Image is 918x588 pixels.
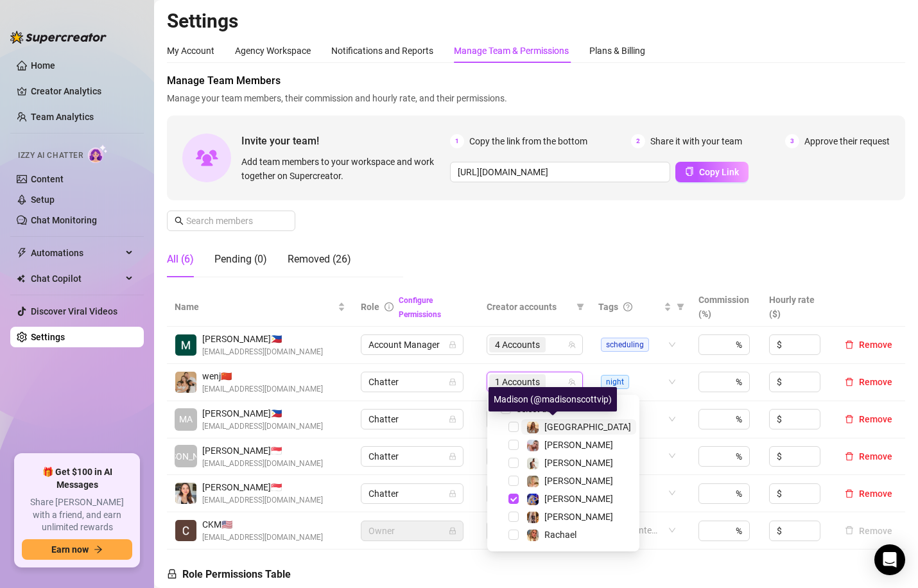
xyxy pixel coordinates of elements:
img: Kelsey [527,440,539,451]
a: Creator Analytics [31,81,134,101]
img: Chat Copilot [17,274,25,283]
span: delete [845,377,854,386]
span: Role [361,302,379,312]
span: Approve their request [804,134,890,148]
span: delete [845,452,854,461]
span: thunderbolt [17,248,27,258]
button: Remove [840,449,897,464]
span: [GEOGRAPHIC_DATA] [544,422,631,432]
span: info-circle [385,302,394,311]
img: Rachael [527,530,539,541]
img: AI Chatter [88,144,108,163]
a: Discover Viral Videos [31,306,117,316]
span: Select tree node [508,458,519,468]
span: Tags [598,300,618,314]
img: logo-BBDzfeDw.svg [10,31,107,44]
span: [PERSON_NAME] [544,476,613,486]
span: lock [167,569,177,579]
span: [EMAIL_ADDRESS][DOMAIN_NAME] [202,494,323,506]
span: [PERSON_NAME] 🇸🇬 [202,444,323,458]
img: Mellanie [527,512,539,523]
span: 4 Accounts [489,337,546,352]
span: Share [PERSON_NAME] with a friend, and earn unlimited rewards [22,496,132,534]
div: All (6) [167,252,194,267]
input: Search members [186,214,277,228]
span: wenj 🇨🇳 [202,369,323,383]
span: 1 Accounts [495,375,540,389]
button: Remove [840,411,897,427]
span: Invite your team! [241,133,450,149]
span: [PERSON_NAME] [544,512,613,522]
button: Copy Link [675,162,749,182]
span: arrow-right [94,545,103,554]
div: Manage Team & Permissions [454,44,569,58]
span: 2 [631,134,645,148]
span: Select tree node [508,530,519,540]
span: 3 [785,134,799,148]
span: team [568,378,576,386]
span: lock [449,415,456,423]
span: Remove [859,451,892,462]
span: 🎁 Get $100 in AI Messages [22,466,132,491]
span: [EMAIL_ADDRESS][DOMAIN_NAME] [202,383,323,395]
span: Manage Team Members [167,73,905,89]
button: Remove [840,523,897,539]
span: scheduling [601,338,649,352]
a: Setup [31,195,55,205]
span: Copy Link [699,167,739,177]
th: Commission (%) [691,288,761,327]
span: search [175,216,184,225]
button: Earn nowarrow-right [22,539,132,560]
span: lock [449,527,456,535]
span: delete [845,340,854,349]
img: Kaye Castillano [175,483,196,504]
span: 1 [450,134,464,148]
span: [PERSON_NAME] [544,440,613,450]
span: filter [576,303,584,311]
span: question-circle [623,302,632,311]
div: Pending (0) [214,252,267,267]
a: Configure Permissions [399,296,441,319]
span: Account Manager [368,335,456,354]
span: Owner [368,521,456,540]
span: Chatter [368,447,456,466]
button: Remove [840,486,897,501]
a: Team Analytics [31,112,94,122]
span: Chatter [368,484,456,503]
a: Settings [31,332,65,342]
span: filter [677,303,684,311]
th: Hourly rate ($) [761,288,832,327]
th: Name [167,288,353,327]
h2: Settings [167,9,905,33]
span: delete [845,415,854,424]
span: lock [449,341,456,349]
span: [PERSON_NAME] [544,494,613,504]
span: lock [449,378,456,386]
img: CKM [175,520,196,541]
img: Courtney [527,494,539,505]
span: Remove [859,489,892,499]
span: [PERSON_NAME] [152,449,220,463]
span: Manage your team members, their commission and hourly rate, and their permissions. [167,91,905,105]
div: Plans & Billing [589,44,645,58]
span: [PERSON_NAME] [544,458,613,468]
span: Creator accounts [487,300,571,314]
div: Open Intercom Messenger [874,544,905,575]
span: [PERSON_NAME] 🇸🇬 [202,480,323,494]
img: Meludel Ann Co [175,334,196,356]
span: Copy the link from the bottom [469,134,587,148]
a: Chat Monitoring [31,215,97,225]
span: Add team members to your workspace and work together on Supercreator. [241,155,445,183]
span: Remove [859,414,892,424]
span: Automations [31,243,122,263]
span: [EMAIL_ADDRESS][DOMAIN_NAME] [202,346,323,358]
span: lock [449,453,456,460]
div: Madison (@madisonscottvip) [489,387,617,411]
div: My Account [167,44,214,58]
span: Chatter [368,410,456,429]
img: wenj [175,372,196,393]
h5: Role Permissions Table [167,567,291,582]
span: [EMAIL_ADDRESS][DOMAIN_NAME] [202,420,323,433]
span: 1 Accounts [489,374,546,390]
span: Select tree node [508,494,519,504]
